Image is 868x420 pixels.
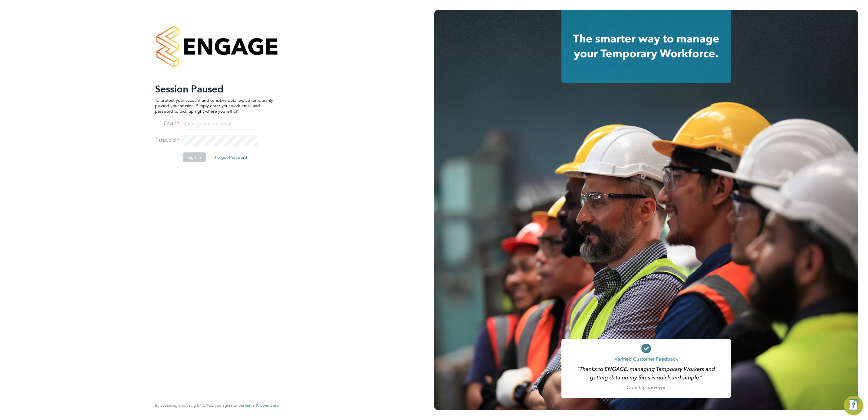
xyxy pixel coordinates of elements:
h2: Session Paused [155,83,273,95]
a: Terms & Conditions [244,403,279,408]
label: Password [155,137,179,144]
button: Engage Resource Center [844,396,863,415]
button: Sign In [183,152,206,162]
button: Forgot Password [210,152,252,162]
span: By accessing and using ENGAGE you agree to our [155,403,279,408]
input: Enter your work email... [183,119,258,130]
p: To protect your account and sensitive data, we've temporarily paused your session. Simply enter y... [155,98,273,114]
label: Email [155,120,179,127]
